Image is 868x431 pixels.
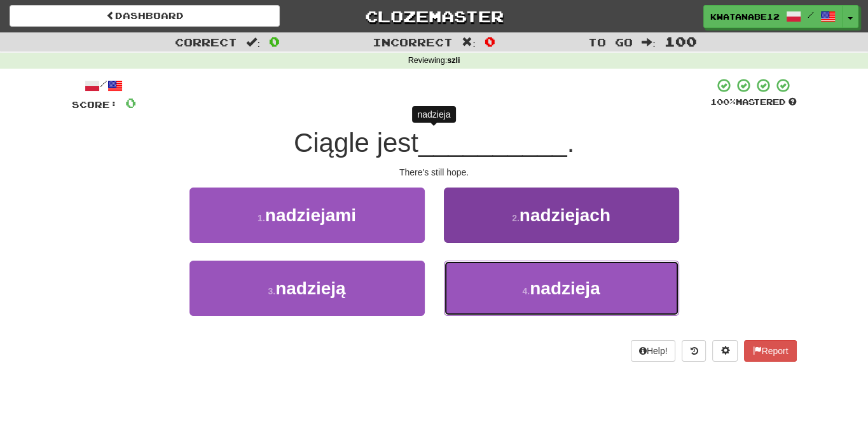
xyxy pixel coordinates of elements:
span: nadzieja [530,278,600,298]
button: Help! [631,340,676,362]
span: Score: [72,99,118,110]
div: nadzieja [412,106,455,123]
a: kwatanabe12 / [703,5,843,28]
span: 100 % [710,97,736,107]
div: Mastered [710,97,797,108]
span: nadziejami [265,205,356,225]
div: There's still hope. [72,166,797,179]
span: 0 [269,34,280,49]
strong: szli [447,56,460,65]
div: / [72,78,136,93]
span: nadzieją [275,278,345,298]
span: : [642,37,656,48]
span: __________ [418,128,567,158]
small: 3 . [268,286,275,296]
button: Report [744,340,796,362]
span: 0 [125,95,136,111]
span: kwatanabe12 [710,11,780,22]
span: / [808,10,814,19]
button: 2.nadziejach [444,188,679,243]
span: . [567,128,575,158]
span: : [462,37,476,48]
button: 1.nadziejami [189,188,425,243]
span: Incorrect [373,36,453,48]
span: Correct [175,36,237,48]
span: : [246,37,260,48]
a: Clozemaster [299,5,569,27]
span: To go [588,36,633,48]
button: 4.nadzieja [444,261,679,316]
span: Ciągle jest [294,128,418,158]
span: 0 [485,34,495,49]
button: Round history (alt+y) [682,340,706,362]
small: 4 . [522,286,530,296]
a: Dashboard [10,5,280,27]
small: 2 . [512,213,520,223]
span: nadziejach [520,205,610,225]
button: 3.nadzieją [189,261,425,316]
small: 1 . [258,213,265,223]
span: 100 [665,34,697,49]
